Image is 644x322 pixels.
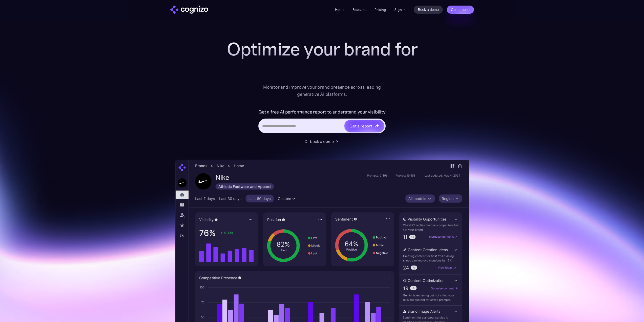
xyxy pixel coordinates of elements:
h1: Optimize your brand for [221,39,423,59]
img: star [375,124,375,125]
form: Hero URL Input Form [258,108,386,136]
a: Get a reportstarstarstar [344,119,385,132]
img: star [376,124,379,127]
a: home [170,6,208,14]
a: Get a report [447,6,474,14]
a: Pricing [375,7,386,12]
a: Or book a demo [304,138,340,144]
a: Book a demo [414,6,443,14]
a: Sign in [394,7,406,13]
label: Get a free AI performance report to understand your visibility [258,108,386,116]
div: Or book a demo [304,138,334,144]
img: star [375,126,376,128]
div: Get a report [349,123,372,129]
a: Features [352,7,366,12]
a: Home [335,7,344,12]
div: Monitor and improve your brand presence across leading generative AI platforms. [260,84,384,98]
img: cognizo logo [170,6,208,14]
